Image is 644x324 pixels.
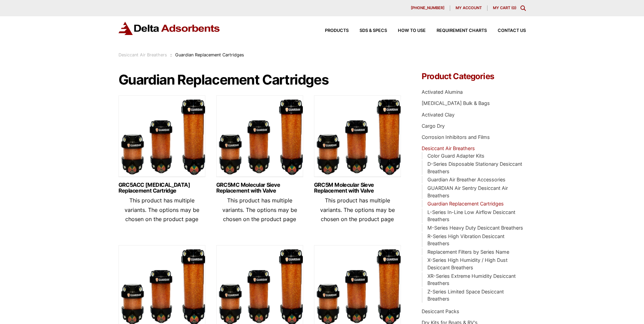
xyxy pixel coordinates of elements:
[450,5,487,11] a: My account
[118,72,402,87] h1: Guardian Replacement Cartridges
[456,6,482,10] span: My account
[125,197,199,222] span: This product has multiple variants. The options may be chosen on the product page
[493,5,516,10] a: My Cart (0)
[427,257,508,270] a: X-Series High Humidity / High Dust Desiccant Breathers
[349,29,387,33] a: SDS & SPECS
[427,201,504,206] a: Guardian Replacement Cartridges
[118,22,220,35] img: Delta Adsorbents
[422,123,445,129] a: Cargo Dry
[427,273,516,286] a: XR-Series Extreme Humidity Desiccant Breathers
[422,89,463,95] a: Activated Alumina
[422,112,455,118] a: Activated Clay
[398,29,426,33] span: How to Use
[360,29,387,33] span: SDS & SPECS
[426,29,487,33] a: Requirement Charts
[437,29,487,33] span: Requirement Charts
[314,29,349,33] a: Products
[498,29,526,33] span: Contact Us
[325,29,349,33] span: Products
[427,161,522,174] a: D-Series Disposable Stationary Desiccant Breathers
[118,182,205,194] a: GRC5ACC [MEDICAL_DATA] Replacement Cartridge
[175,52,244,57] span: Guardian Replacement Cartridges
[422,134,490,140] a: Corrosion Inhibitors and Films
[422,145,475,151] a: Desiccant Air Breathers
[427,289,504,302] a: Z-Series Limited Space Desiccant Breathers
[216,182,303,194] a: GRC5MC Molecular Sieve Replacement with Valve
[387,29,426,33] a: How to Use
[170,52,172,57] span: :
[427,209,515,222] a: L-Series In-Line Low Airflow Desiccant Breathers
[320,197,395,222] span: This product has multiple variants. The options may be chosen on the product page
[520,5,526,11] div: Toggle Modal Content
[427,185,508,198] a: GUARDIAN Air Sentry Desiccant Air Breathers
[422,308,459,314] a: Desiccant Packs
[427,153,484,159] a: Color Guard Adapter Kits
[411,6,444,10] span: [PHONE_NUMBER]
[427,177,505,182] a: Guardian Air Breather Accessories
[427,225,523,231] a: M-Series Heavy Duty Desiccant Breathers
[427,249,509,255] a: Replacement Filters by Series Name
[487,29,526,33] a: Contact Us
[405,5,450,11] a: [PHONE_NUMBER]
[118,52,167,57] a: Desiccant Air Breathers
[314,182,401,194] a: GRC5M Molecular Sieve Replacement with Valve
[422,100,490,106] a: [MEDICAL_DATA] Bulk & Bags
[222,197,297,222] span: This product has multiple variants. The options may be chosen on the product page
[513,5,515,10] span: 0
[422,72,526,80] h4: Product Categories
[427,233,504,247] a: R-Series High Vibration Desiccant Breathers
